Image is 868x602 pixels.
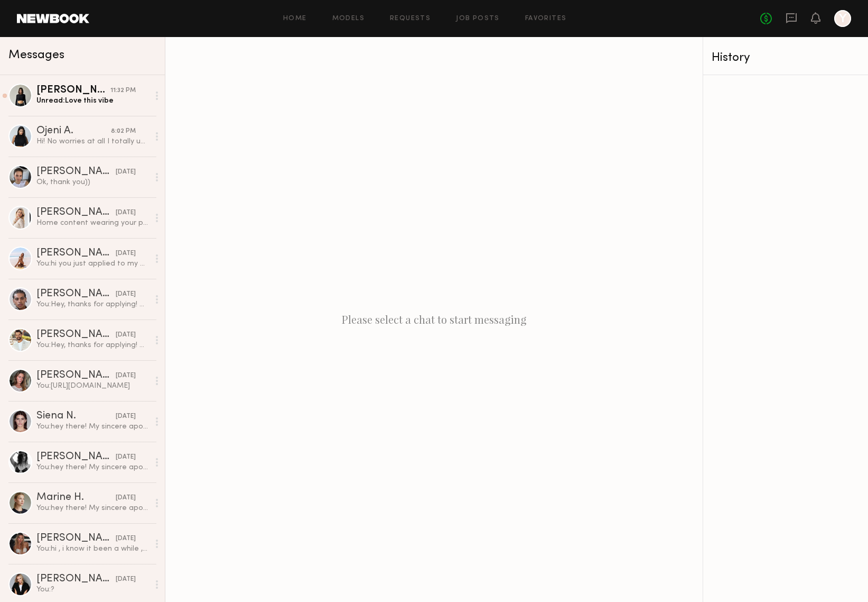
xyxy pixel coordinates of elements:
div: You: hey there! My sincere apologies for my outrageously late response! Would you still like to w... [36,422,149,432]
div: Ojeni A. [36,126,111,136]
div: Please select a chat to start messaging [165,37,703,602]
div: [DATE] [116,412,136,422]
a: Models [332,15,365,22]
a: Job Posts [456,15,500,22]
div: [PERSON_NAME] [36,533,116,544]
div: Marine H. [36,492,116,503]
div: You: hey there! My sincere apologies for my outrageously late response! Would you still like to w... [36,503,149,513]
div: You: hi you just applied to my post once more [36,259,149,269]
div: 11:32 PM [110,86,136,96]
div: [PERSON_NAME] [36,330,116,340]
div: [DATE] [116,452,136,462]
div: 8:02 PM [111,126,136,136]
div: [DATE] [116,330,136,340]
div: Hi! No worries at all I totally understand :) yes I’m still open to working together! [36,136,149,147]
div: Siena N. [36,411,116,422]
div: [PERSON_NAME] [36,370,116,381]
div: You: Hey, thanks for applying! We think you’re going to be a great fit. Just want to make sure yo... [36,340,149,350]
div: History [712,52,860,64]
div: [PERSON_NAME] [36,167,116,177]
div: [DATE] [116,289,136,299]
div: Home content wearing your product UGC style [36,218,149,228]
a: Requests [390,15,431,22]
div: [PERSON_NAME] [36,85,110,96]
div: You: hey there! My sincere apologies for my outrageously late response! Would you still like to w... [36,462,149,472]
div: You: ? [36,585,149,595]
div: [DATE] [116,249,136,259]
div: [DATE] [116,493,136,503]
div: [PERSON_NAME] [36,452,116,462]
div: [DATE] [116,371,136,381]
div: You: [URL][DOMAIN_NAME] [36,381,149,391]
a: Favorites [525,15,567,22]
div: Ok, thank you)) [36,177,149,187]
div: [PERSON_NAME] [36,574,116,585]
div: You: Hey, thanks for applying! We think you’re going to be a great fit. Just want to make sure yo... [36,299,149,309]
div: [DATE] [116,534,136,544]
div: [DATE] [116,167,136,177]
div: [DATE] [116,208,136,218]
div: Unread: Love this vibe [36,96,149,106]
div: You: hi , i know it been a while , but im ready to shoot once more [36,544,149,554]
div: [DATE] [116,574,136,585]
div: [PERSON_NAME] [36,207,116,218]
span: Messages [8,49,64,61]
div: [PERSON_NAME] [36,248,116,259]
a: Home [283,15,307,22]
div: [PERSON_NAME] [36,289,116,299]
a: Y [834,10,851,27]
